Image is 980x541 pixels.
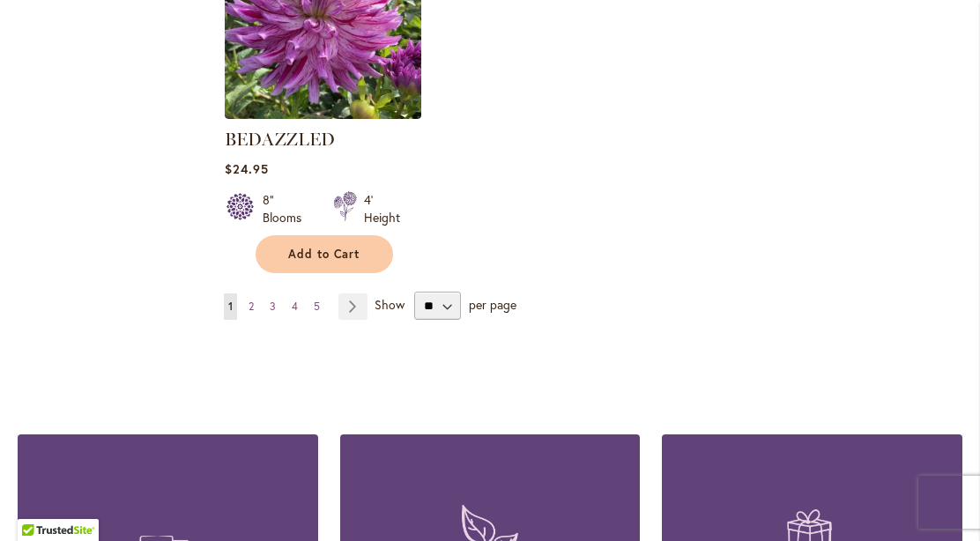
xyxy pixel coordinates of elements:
div: 4' Height [364,191,400,226]
span: 3 [270,300,276,313]
span: 5 [314,300,320,313]
a: 2 [244,293,258,320]
a: 3 [265,293,280,320]
span: 1 [228,300,233,313]
iframe: Launch Accessibility Center [13,478,63,528]
a: Bedazzled [225,106,421,122]
span: $24.95 [225,160,269,177]
button: Add to Cart [256,235,393,273]
a: 4 [287,293,302,320]
span: 2 [249,300,254,313]
a: BEDAZZLED [225,129,335,150]
a: 5 [309,293,324,320]
span: Show [375,296,405,313]
span: per page [469,296,516,313]
div: 8" Blooms [263,191,312,226]
span: Add to Cart [288,247,360,262]
span: 4 [292,300,298,313]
